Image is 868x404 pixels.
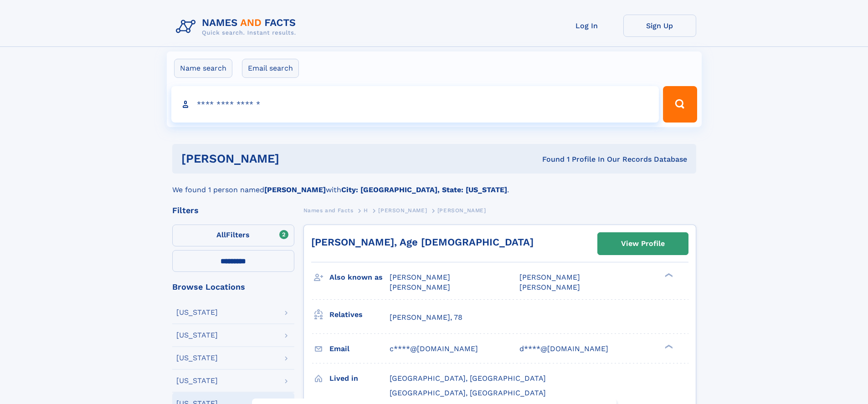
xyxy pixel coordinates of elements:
[621,233,665,254] div: View Profile
[172,206,294,215] div: Filters
[242,59,299,78] label: Email search
[329,307,390,322] h3: Relatives
[171,86,659,123] input: search input
[176,332,218,339] div: [US_STATE]
[663,343,673,349] div: ❯
[176,309,218,316] div: [US_STATE]
[390,389,546,397] span: [GEOGRAPHIC_DATA], [GEOGRAPHIC_DATA]
[390,374,546,383] span: [GEOGRAPHIC_DATA], [GEOGRAPHIC_DATA]
[411,154,687,164] div: Found 1 Profile In Our Records Database
[176,354,218,362] div: [US_STATE]
[364,205,368,216] a: H
[172,174,696,195] div: We found 1 person named with .
[390,273,450,281] span: [PERSON_NAME]
[176,377,218,384] div: [US_STATE]
[181,153,411,164] h1: [PERSON_NAME]
[264,185,326,194] b: [PERSON_NAME]
[378,207,427,214] span: [PERSON_NAME]
[437,207,486,214] span: [PERSON_NAME]
[303,205,354,216] a: Names and Facts
[364,207,368,214] span: H
[663,86,697,123] button: Search Button
[216,230,226,239] span: All
[329,371,390,386] h3: Lived in
[623,15,696,37] a: Sign Up
[378,205,427,216] a: [PERSON_NAME]
[172,283,294,291] div: Browse Locations
[329,270,390,285] h3: Also known as
[390,283,450,291] span: [PERSON_NAME]
[172,15,303,39] img: Logo Names and Facts
[519,273,580,281] span: [PERSON_NAME]
[174,59,232,78] label: Name search
[311,236,534,248] a: [PERSON_NAME], Age [DEMOGRAPHIC_DATA]
[172,225,294,246] label: Filters
[550,15,623,37] a: Log In
[341,185,507,194] b: City: [GEOGRAPHIC_DATA], State: [US_STATE]
[519,283,580,291] span: [PERSON_NAME]
[329,341,390,357] h3: Email
[663,272,673,278] div: ❯
[598,233,688,255] a: View Profile
[390,312,462,322] a: [PERSON_NAME], 78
